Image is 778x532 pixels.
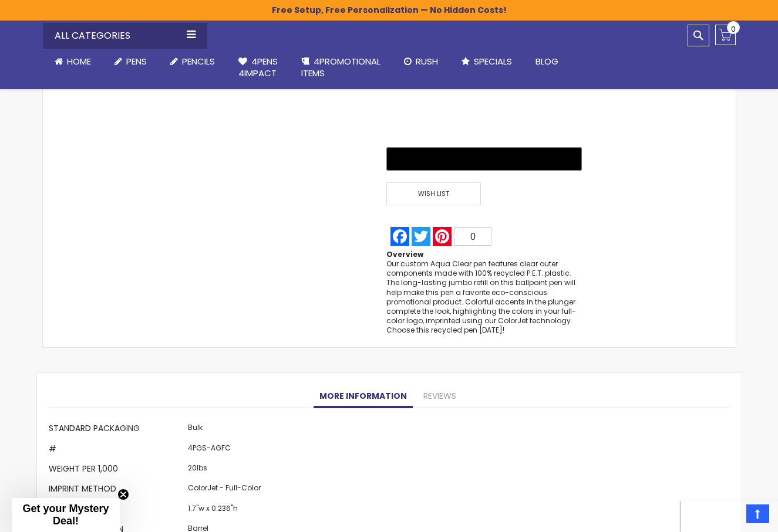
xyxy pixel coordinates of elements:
[49,440,185,460] th: #
[185,500,264,520] td: 1.7"w x 0.236"h
[535,55,558,67] span: Blog
[12,498,120,532] div: Get your Mystery Deal!Close teaser
[22,503,109,527] span: Get your Mystery Deal!
[386,182,480,205] span: Wish List
[681,500,778,532] iframe: Google Customer Reviews
[185,480,264,500] td: ColorJet - Full-Color
[450,49,524,74] a: Specials
[185,440,264,460] td: 4PGS-AGFC
[43,49,103,74] a: Home
[49,480,185,500] th: Imprint Method
[103,49,159,74] a: Pens
[474,55,512,67] span: Specials
[185,420,264,440] td: Bulk
[159,49,227,74] a: Pencils
[49,460,185,480] th: Weight per 1,000
[410,227,432,246] a: Twitter
[497,155,513,164] text: ••••••
[470,232,476,242] span: 0
[67,55,91,67] span: Home
[386,249,423,259] strong: Overview
[182,55,215,67] span: Pencils
[126,55,147,67] span: Pens
[238,55,278,79] span: 4Pens 4impact
[392,49,450,74] a: Rush
[417,385,462,408] a: Reviews
[314,385,413,408] a: More Information
[386,147,581,171] button: Buy with GPay
[524,49,570,74] a: Blog
[432,227,493,246] a: Pinterest0
[389,227,410,246] a: Facebook
[416,55,438,67] span: Rush
[386,182,484,205] a: Wish List
[117,489,129,500] button: Close teaser
[715,25,736,45] a: 0
[386,78,581,139] iframe: PayPal
[49,420,185,440] th: Standard Packaging
[185,460,264,480] td: 20lbs
[43,23,207,49] div: All Categories
[227,49,289,87] a: 4Pens4impact
[301,55,380,79] span: 4PROMOTIONAL ITEMS
[289,49,392,87] a: 4PROMOTIONALITEMS
[386,259,581,336] div: Our custom Aqua Clear pen features clear outer components made with 100% recycled P.E.T. plastic....
[731,23,736,35] span: 0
